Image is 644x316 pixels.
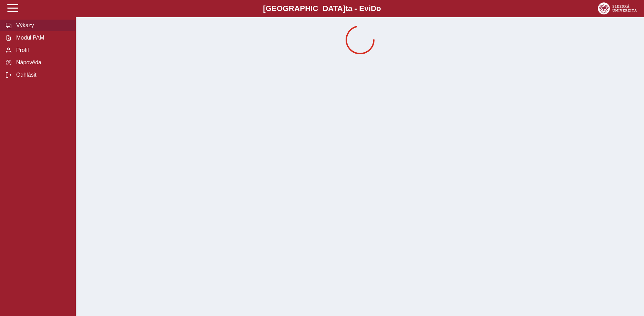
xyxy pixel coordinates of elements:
span: Profil [14,47,70,53]
span: o [376,4,381,13]
span: Modul PAM [14,35,70,41]
span: Výkazy [14,22,70,29]
span: D [371,4,376,13]
img: logo_web_su.png [598,2,637,14]
span: Odhlásit [14,72,70,78]
span: Nápověda [14,59,70,66]
b: [GEOGRAPHIC_DATA] a - Evi [21,4,623,13]
span: t [345,4,348,13]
